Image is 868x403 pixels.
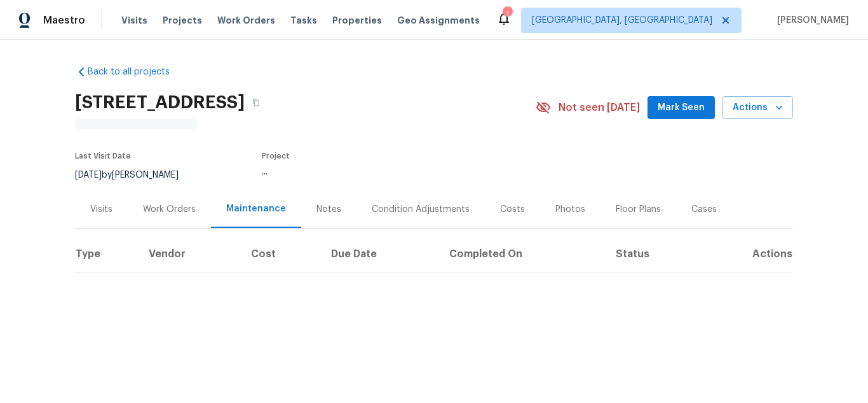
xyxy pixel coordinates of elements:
button: Copy Address [245,91,268,114]
span: Actions [733,100,783,116]
span: Geo Assignments [397,14,480,27]
div: Maintenance [226,202,286,215]
div: Work Orders [143,203,196,216]
span: Properties [332,14,382,27]
span: Project [262,152,290,160]
div: Notes [316,203,341,216]
span: [GEOGRAPHIC_DATA], [GEOGRAPHIC_DATA] [532,14,712,27]
div: Costs [500,203,525,216]
div: by [PERSON_NAME] [75,167,194,183]
div: Condition Adjustments [372,203,470,216]
th: Cost [241,237,322,272]
span: Mark Seen [658,100,705,116]
div: Floor Plans [616,203,661,216]
span: Visits [121,14,147,27]
span: Tasks [290,16,317,25]
span: Projects [163,14,202,27]
th: Due Date [321,237,439,272]
span: [PERSON_NAME] [772,14,849,27]
th: Completed On [439,237,606,272]
button: Mark Seen [648,96,715,120]
span: [DATE] [75,171,102,180]
div: Visits [90,203,112,216]
th: Type [75,237,139,272]
span: Not seen [DATE] [559,101,640,114]
th: Vendor [139,237,241,272]
span: Last Visit Date [75,152,131,160]
div: Cases [691,203,717,216]
span: Maestro [43,14,85,27]
div: 1 [503,8,512,20]
div: Photos [555,203,585,216]
div: ... [262,167,506,176]
th: Status [606,237,702,272]
a: Back to all projects [75,66,197,78]
th: Actions [702,237,793,272]
span: Work Orders [217,14,275,27]
button: Actions [722,96,793,120]
h2: [STREET_ADDRESS] [75,96,245,109]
